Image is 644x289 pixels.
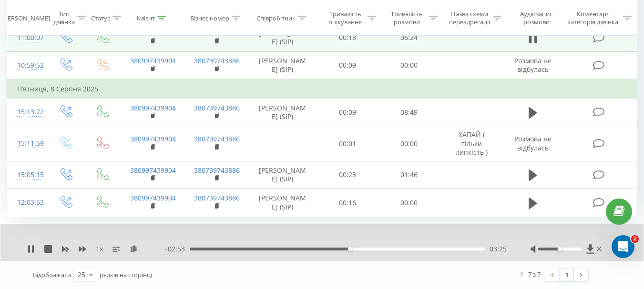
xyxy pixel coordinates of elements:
[248,99,317,126] td: [PERSON_NAME] (SIP)
[2,14,50,22] div: [PERSON_NAME]
[317,51,378,80] td: 00:09
[317,126,378,161] td: 00:01
[33,270,71,279] span: Відображати
[378,51,440,80] td: 00:00
[194,56,240,65] a: 380739743886
[165,244,190,254] span: - 02:53
[514,56,552,74] span: Розмова не відбулась
[326,10,365,26] div: Тривалість очікування
[512,10,561,26] div: Аудіозапис розмови
[53,10,75,26] div: Тип дзвінка
[248,161,317,189] td: [PERSON_NAME] (SIP)
[190,14,229,22] div: Бізнес номер
[348,247,352,251] div: Accessibility label
[17,103,37,121] div: 15:13:22
[130,193,176,202] a: 380997439904
[317,24,378,51] td: 00:13
[317,189,378,217] td: 00:16
[78,270,85,279] div: 25
[317,99,378,126] td: 00:09
[91,14,110,22] div: Статус
[194,193,240,202] a: 380739743886
[565,10,621,26] div: Коментар/категорія дзвінка
[17,166,37,184] div: 15:05:15
[17,134,37,153] div: 15:11:59
[130,166,176,175] a: 380997439904
[100,270,152,279] span: рядків на сторінці
[194,103,240,112] a: 380739743886
[378,161,440,189] td: 01:46
[514,134,552,152] span: Розмова не відбулась
[194,29,240,38] a: 380739743886
[17,29,37,47] div: 11:00:07
[378,189,440,217] td: 00:00
[612,235,634,258] iframe: Intercom live chat
[440,126,504,161] td: ХАПАЙ ( тільки липкість )
[137,14,155,22] div: Клієнт
[17,56,37,75] div: 10:59:52
[248,189,317,217] td: [PERSON_NAME] (SIP)
[449,10,491,26] div: Назва схеми переадресації
[194,166,240,175] a: 380739743886
[130,103,176,112] a: 380997439904
[130,56,176,65] a: 380997439904
[317,161,378,189] td: 00:23
[96,244,103,254] span: 1 x
[560,268,574,281] a: 1
[256,14,296,22] div: Співробітник
[558,247,562,251] div: Accessibility label
[378,126,440,161] td: 00:00
[378,24,440,51] td: 06:24
[8,80,637,99] td: П’ятниця, 8 Серпня 2025
[194,134,240,143] a: 380739743886
[130,134,176,143] a: 380997439904
[248,24,317,51] td: [PERSON_NAME] (SIP)
[378,99,440,126] td: 08:49
[631,235,639,243] span: 2
[17,193,37,212] div: 12:03:53
[387,10,427,26] div: Тривалість розмови
[130,29,176,38] a: 380997439904
[490,244,507,254] span: 03:25
[248,51,317,80] td: [PERSON_NAME] (SIP)
[520,269,541,279] div: 1 - 7 з 7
